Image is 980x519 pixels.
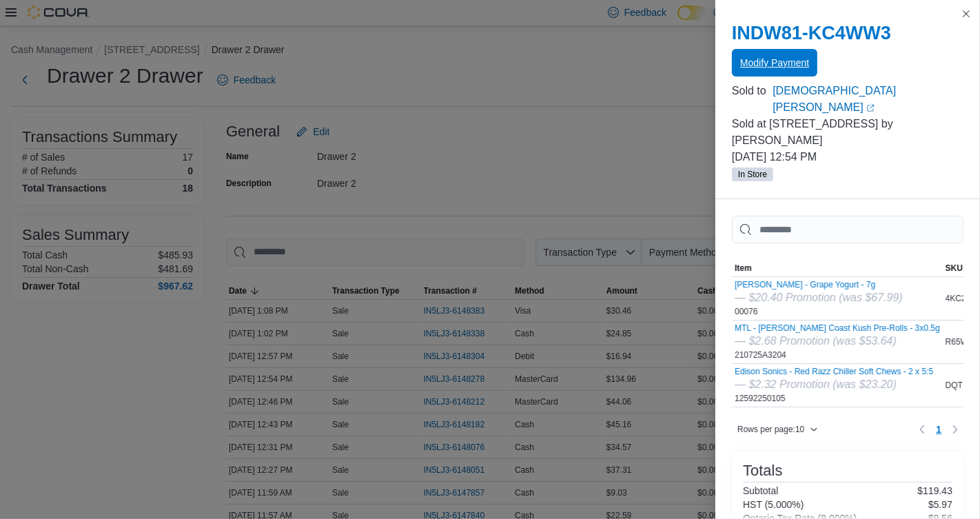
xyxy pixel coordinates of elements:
p: $5.97 [928,499,952,510]
div: — $20.40 Promotion (was $67.99) [735,289,903,306]
nav: Pagination for table: MemoryTable from EuiInMemoryTable [914,418,963,440]
span: Modify Payment [740,56,809,70]
svg: External link [866,104,875,112]
div: — $2.32 Promotion (was $23.20) [735,376,933,393]
div: 210725A3204 [735,323,940,360]
span: Item [735,263,752,274]
button: [PERSON_NAME] - Grape Yogurt - 7g [735,280,903,289]
span: 1 [936,423,941,436]
div: 12592250105 [735,367,933,404]
h2: INDW81-KC4WW3 [732,22,963,44]
span: In Store [732,167,773,181]
div: 00076 [735,280,903,317]
div: — $2.68 Promotion (was $53.64) [735,333,940,349]
button: MTL - [PERSON_NAME] Coast Kush Pre-Rolls - 3x0.5g [735,323,940,333]
span: Rows per page : 10 [737,424,804,435]
p: [DATE] 12:54 PM [732,149,963,165]
button: Previous page [914,421,930,438]
p: $119.43 [917,485,952,496]
h6: Subtotal [743,485,778,496]
button: Edison Sonics - Red Razz Chiller Soft Chews - 2 x 5:5 [735,367,933,376]
button: Page 1 of 1 [930,418,947,440]
div: Sold to [732,83,770,99]
a: [DEMOGRAPHIC_DATA][PERSON_NAME]External link [773,83,963,116]
button: Close this dialog [958,6,974,22]
span: In Store [738,168,767,181]
h3: Totals [743,462,782,479]
h6: HST (5.000%) [743,499,804,510]
button: Modify Payment [732,49,817,77]
button: Rows per page:10 [732,421,824,438]
input: This is a search bar. As you type, the results lower in the page will automatically filter. [732,216,963,243]
p: Sold at [STREET_ADDRESS] by [PERSON_NAME] [732,116,963,149]
span: SKU [946,263,963,274]
button: Next page [947,421,963,438]
ul: Pagination for table: MemoryTable from EuiInMemoryTable [930,418,947,440]
button: Item [732,260,943,276]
